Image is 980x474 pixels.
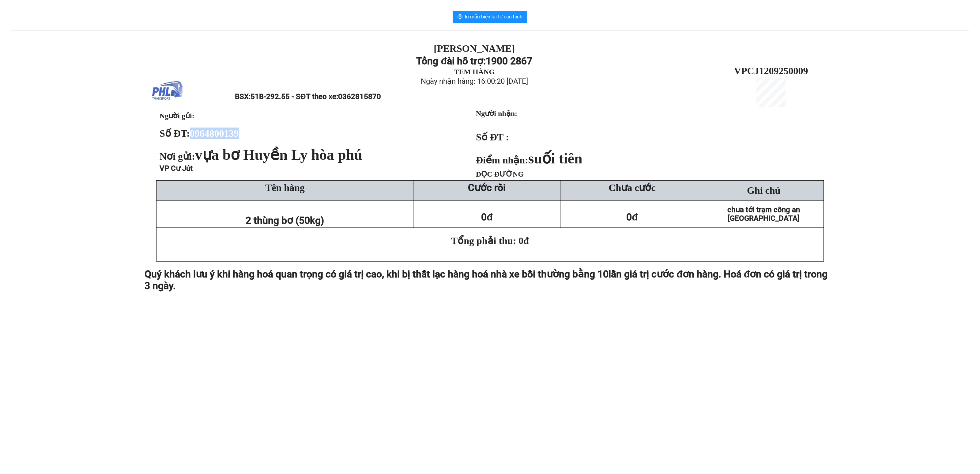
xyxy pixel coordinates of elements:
span: 0đ [481,211,493,223]
strong: Số ĐT: [160,128,239,139]
span: VPCJ1209250009 [734,65,808,76]
button: printerIn mẫu biên lai tự cấu hình [453,11,527,23]
strong: 1900 2867 [486,55,532,67]
span: BSX: [235,92,381,101]
strong: TEM HÀNG [454,68,495,76]
span: chưa tới trạm công an [GEOGRAPHIC_DATA] [727,205,800,223]
span: VP Cư Jút [160,164,193,173]
span: Tổng phải thu: 0đ [451,235,529,246]
span: DỌC ĐƯỜNG [476,170,524,178]
strong: Người nhận: [476,109,517,117]
span: Người gửi: [160,112,194,120]
span: Chưa cước [609,182,655,193]
span: 0đ [626,211,638,223]
strong: Điểm nhận: [476,155,582,166]
span: 0964800139 [190,128,239,139]
span: Nơi gửi: [160,151,365,162]
span: printer [458,14,462,20]
span: Ngày nhận hàng: 16:00:20 [DATE] [421,77,528,86]
span: In mẫu biên lai tự cấu hình [465,13,522,21]
strong: Số ĐT : [476,132,509,143]
strong: [PERSON_NAME] [434,43,515,54]
span: Tên hàng [265,182,305,193]
strong: Tổng đài hỗ trợ: [416,55,486,67]
span: vựa bơ Huyền Ly hòa phú [195,147,363,163]
span: 2 thùng bơ (50kg) [246,215,324,226]
span: Ghi chú [747,185,780,196]
span: Quý khách lưu ý khi hàng hoá quan trọng có giá trị cao, khi bị thất lạc hàng hoá nhà xe bồi thườn... [145,268,609,280]
span: 51B-292.55 - SĐT theo xe: [251,92,381,101]
span: lần giá trị cước đơn hàng. Hoá đơn có giá trị trong 3 ngày. [145,268,827,292]
span: 0362815870 [338,92,381,101]
strong: Cước rồi [468,182,506,193]
span: suối tiên [528,150,582,166]
img: logo [152,76,183,107]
